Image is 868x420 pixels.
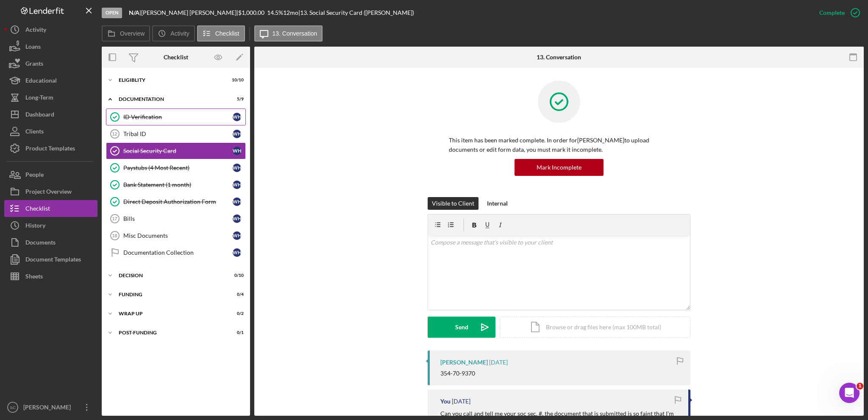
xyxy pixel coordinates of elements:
[4,268,97,285] button: Sheets
[4,89,97,106] button: Long-Term
[4,251,97,268] button: Document Templates
[112,131,117,136] tspan: 12
[273,30,317,37] label: 13. Conversation
[233,181,241,189] div: W H
[215,30,239,37] label: Checklist
[857,383,863,389] span: 1
[123,164,233,171] div: Paystubs (4 Most Recent)
[233,197,241,206] div: W H
[106,193,246,210] a: Direct Deposit Authorization FormWH
[120,30,145,37] label: Overview
[123,181,233,188] div: Bank Statement (1 month)
[25,251,81,270] div: Document Templates
[197,25,245,42] button: Checklist
[839,383,860,403] iframe: Intercom live chat
[4,140,97,157] button: Product Templates
[25,200,50,219] div: Checklist
[10,405,15,410] text: SC
[4,200,97,217] a: Checklist
[537,54,581,61] div: 13. Conversation
[119,311,223,316] div: Wrap up
[106,244,246,261] a: Documentation CollectionWH
[233,130,241,138] div: W H
[25,217,45,236] div: History
[515,159,604,176] button: Mark Incomplete
[119,78,223,83] div: Eligiblity
[170,30,189,37] label: Activity
[238,9,267,16] div: $1,000.00
[106,125,246,142] a: 12Tribal IDWH
[228,292,244,297] div: 0 / 4
[25,268,43,287] div: Sheets
[487,197,508,210] div: Internal
[4,72,97,89] button: Educational
[21,399,76,418] div: [PERSON_NAME]
[4,234,97,251] button: Documents
[25,140,75,159] div: Product Templates
[119,292,223,297] div: Funding
[4,183,97,200] button: Project Overview
[233,147,241,155] div: W H
[25,234,56,253] div: Documents
[452,398,470,405] time: 2025-08-07 20:32
[106,142,246,159] a: Social Security CardWH
[25,106,54,125] div: Dashboard
[228,78,244,83] div: 10 / 10
[4,217,97,234] button: History
[298,9,414,16] div: | 13. Social Security Card ([PERSON_NAME])
[233,214,241,223] div: W H
[233,164,241,172] div: W H
[106,159,246,176] a: Paystubs (4 Most Recent)WH
[106,210,246,227] a: 17BillsWH
[228,97,244,102] div: 5 / 9
[106,176,246,193] a: Bank Statement (1 month)WH
[254,25,323,42] button: 13. Conversation
[267,9,283,16] div: 14.5 %
[440,359,488,366] div: [PERSON_NAME]
[129,9,141,16] div: |
[25,72,57,91] div: Educational
[25,21,46,40] div: Activity
[228,273,244,278] div: 0 / 10
[428,317,495,338] button: Send
[537,159,581,176] div: Mark Incomplete
[123,147,233,154] div: Social Security Card
[119,97,223,102] div: Documentation
[112,216,117,221] tspan: 17
[449,136,669,155] p: This item has been marked complete. In order for [PERSON_NAME] to upload documents or edit form d...
[112,233,117,238] tspan: 18
[4,123,97,140] button: Clients
[123,215,233,222] div: Bills
[4,166,97,183] button: People
[129,9,139,16] b: N/A
[102,25,150,42] button: Overview
[440,370,475,377] div: 354-70-9370
[106,108,246,125] a: ID VerificationWH
[152,25,195,42] button: Activity
[233,248,241,257] div: W H
[141,9,238,16] div: [PERSON_NAME] [PERSON_NAME] |
[123,198,233,205] div: Direct Deposit Authorization Form
[123,114,233,120] div: ID Verification
[4,55,97,72] button: Grants
[119,330,223,335] div: Post-Funding
[25,55,43,74] div: Grants
[4,21,97,38] button: Activity
[4,38,97,55] button: Loans
[4,106,97,123] button: Dashboard
[283,9,298,16] div: 12 mo
[25,38,41,57] div: Loans
[233,231,241,240] div: W H
[483,197,512,210] button: Internal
